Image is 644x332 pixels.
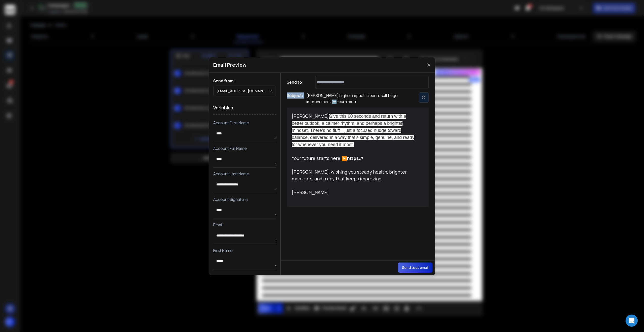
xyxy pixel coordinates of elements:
[217,88,269,93] p: [EMAIL_ADDRESS][DOMAIN_NAME]
[306,92,407,105] p: [PERSON_NAME] higher impact, clear result huge improvement ➡️ learn more
[398,263,433,273] button: Send test email
[213,145,276,151] p: Account Full Name
[213,120,276,126] p: Account First Name
[292,114,414,147] span: Give this 60 seconds and return with a better outlook, a calmer rhythm, and perhaps a brighter mi...
[213,247,276,253] p: First Name
[213,222,276,228] p: Email
[213,61,247,68] h1: Email Preview
[292,169,408,182] span: [PERSON_NAME], wishing you steady health, brighter moments, and a day that keeps improving.
[287,79,307,85] h1: Send to:
[213,196,276,202] p: Account Signature
[213,171,276,177] p: Account Last Name
[213,101,276,115] h1: Variables
[626,315,638,327] div: Open Intercom Messenger
[292,113,414,147] span: [PERSON_NAME]
[292,189,329,195] span: [PERSON_NAME]
[292,155,363,161] span: Your future starts here ▶️
[287,92,303,105] h1: Subject:
[347,155,363,161] strong: https://
[213,78,276,84] h1: Send from:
